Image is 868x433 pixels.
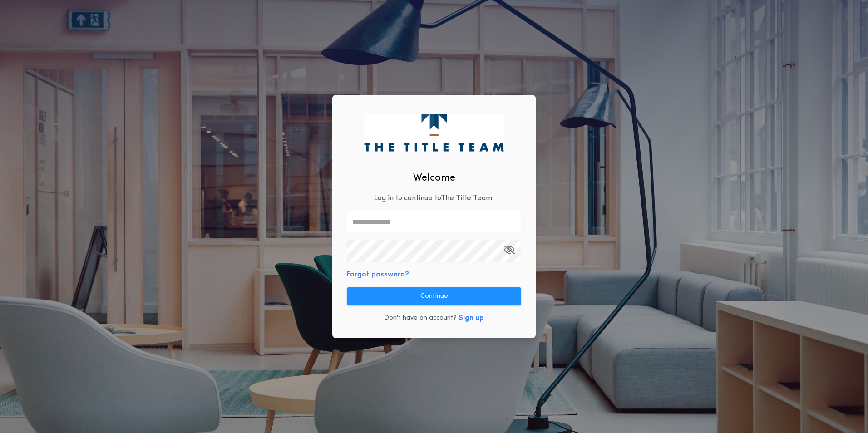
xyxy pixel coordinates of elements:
[347,269,409,280] button: Forgot password?
[364,114,503,151] img: logo
[384,314,457,323] p: Don't have an account?
[374,193,494,204] p: Log in to continue to The Title Team .
[413,171,455,186] h2: Welcome
[347,287,521,305] button: Continue
[459,313,484,324] button: Sign up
